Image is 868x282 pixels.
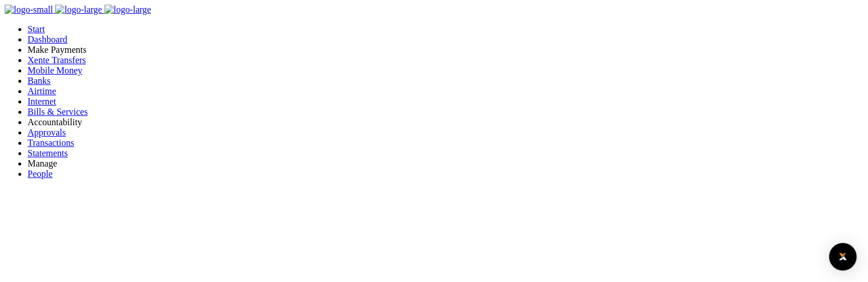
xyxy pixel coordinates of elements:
span: countability [38,117,82,127]
li: M [28,45,863,55]
a: Approvals [28,128,66,137]
a: Airtime [28,86,56,96]
img: logo-large [55,5,102,15]
a: Statements [28,148,68,158]
img: logo-large [104,5,151,15]
a: Bills & Services [28,107,88,117]
img: logo-small [5,5,53,15]
li: Ac [28,117,863,128]
a: Start [28,24,45,34]
li: M [28,159,863,169]
a: Xente Transfers [28,55,86,65]
span: anage [36,159,57,168]
a: Dashboard [28,34,67,44]
a: Internet [28,96,56,106]
div: Open Intercom Messenger [829,243,857,271]
a: Transactions [28,138,74,148]
a: Mobile Money [28,65,83,75]
a: People [28,169,53,179]
a: logo-small logo-large logo-large [5,5,151,14]
span: ake Payments [36,45,86,55]
a: Banks [28,76,50,86]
